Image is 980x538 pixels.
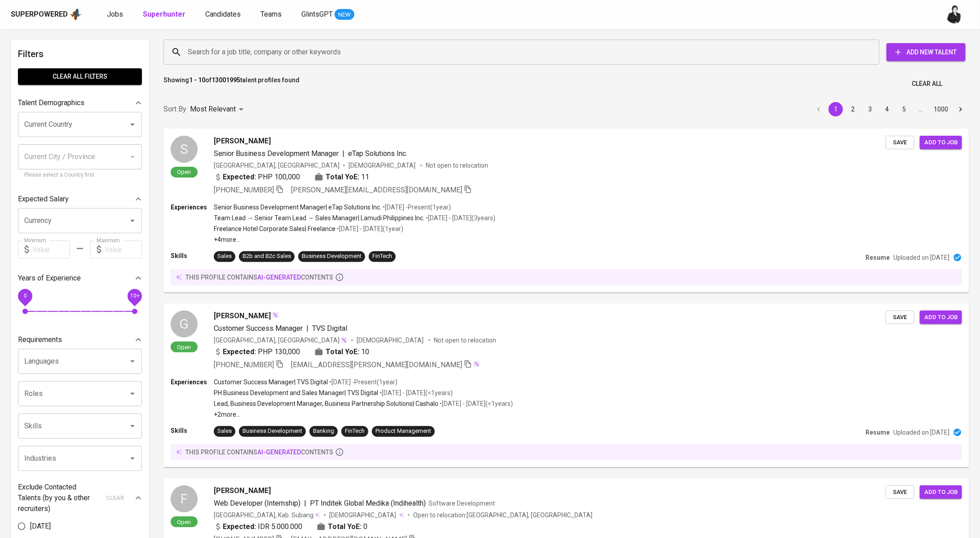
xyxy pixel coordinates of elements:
[890,312,910,323] span: Save
[214,213,424,222] p: Team Lead → Senior Team Lead → Sales Manager | Lamudi Philippines Inc.
[301,9,354,20] a: GlintsGPT NEW
[257,274,301,281] span: AI-generated
[363,521,367,532] span: 0
[931,102,951,116] button: Go to page 1000
[217,427,232,436] div: Sales
[920,485,962,499] button: Add to job
[894,47,958,58] span: Add New Talent
[214,388,378,397] p: PH Business Development and Sales Manager | TVS Digital
[434,336,496,345] p: Not open to relocation
[189,76,205,84] b: 1 - 10
[212,76,240,84] b: 13001995
[424,213,495,222] p: • [DATE] - [DATE] ( 3 years )
[18,68,142,85] button: Clear All filters
[171,378,214,387] p: Experiences
[18,482,101,514] p: Exclude Contacted Talents (by you & other recruiters)
[243,252,291,261] div: B2b and B2c Sales
[260,9,283,20] a: Teams
[924,312,958,323] span: Add to job
[328,521,362,532] b: Total YoE:
[214,399,438,408] p: Lead, Business Development Manager, Business Partnership Solutions | Cashalo
[126,452,139,465] button: Open
[18,331,142,349] div: Requirements
[171,485,198,512] div: F
[912,78,942,89] span: Clear All
[329,511,397,520] span: [DEMOGRAPHIC_DATA]
[886,311,914,325] button: Save
[171,251,214,260] p: Skills
[214,336,348,345] div: [GEOGRAPHIC_DATA], [GEOGRAPHIC_DATA]
[18,482,142,514] div: Exclude Contacted Talents (by you & other recruiters)clear
[326,347,359,357] b: Total YoE:
[214,378,328,387] p: Customer Success Manager | TVS Digital
[375,427,431,436] div: Product Management
[243,427,302,436] div: Business Development
[438,399,513,408] p: • [DATE] - [DATE] ( <1 years )
[272,311,279,319] img: magic_wand.svg
[897,102,911,116] button: Go to page 5
[257,449,301,456] span: AI-generated
[357,336,425,345] span: [DEMOGRAPHIC_DATA]
[214,203,381,212] p: Senior Business Development Manager | eTap Solutions Inc.
[143,10,185,18] b: Superhunter
[924,138,958,148] span: Add to job
[223,172,256,182] b: Expected:
[171,426,214,435] p: Skills
[126,118,139,131] button: Open
[306,323,309,334] span: |
[378,388,453,397] p: • [DATE] - [DATE] ( <1 years )
[887,43,966,61] button: Add New Talent
[163,76,300,92] p: Showing of talent profiles found
[174,168,195,176] span: Open
[214,324,303,333] span: Customer Success Manager
[214,186,274,194] span: [PHONE_NUMBER]
[185,273,333,282] p: this profile contains contents
[880,102,894,116] button: Go to page 4
[214,511,320,520] div: [GEOGRAPHIC_DATA], Kab. Subang
[914,105,928,114] div: …
[223,347,256,357] b: Expected:
[18,194,69,205] p: Expected Salary
[312,324,347,333] span: TVS Digital
[301,10,333,18] span: GlintsGPT
[890,487,910,498] span: Save
[126,214,139,227] button: Open
[24,171,136,180] p: Please select a Country first
[18,273,81,284] p: Years of Experience
[217,252,232,261] div: Sales
[335,10,354,19] span: NEW
[163,303,969,467] a: GOpen[PERSON_NAME]Customer Success Manager|TVS Digital[GEOGRAPHIC_DATA], [GEOGRAPHIC_DATA][DEMOGR...
[30,521,51,532] span: [DATE]
[291,186,462,194] span: [PERSON_NAME][EMAIL_ADDRESS][DOMAIN_NAME]
[361,172,369,182] span: 11
[18,98,84,108] p: Talent Demographics
[214,485,271,496] span: [PERSON_NAME]
[214,161,340,170] div: [GEOGRAPHIC_DATA], [GEOGRAPHIC_DATA]
[829,102,843,116] button: page 1
[342,148,344,159] span: |
[908,76,946,92] button: Clear All
[18,94,142,112] div: Talent Demographics
[23,293,26,299] span: 0
[163,104,186,115] p: Sort By
[214,521,302,532] div: IDR 5.000.000
[32,240,70,258] input: Value
[865,253,890,262] p: Resume
[18,190,142,208] div: Expected Salary
[25,71,135,82] span: Clear All filters
[345,427,365,436] div: FinTech
[214,235,495,244] p: +4 more ...
[174,343,195,351] span: Open
[473,360,480,368] img: magic_wand.svg
[348,149,407,158] span: eTap Solutions Inc.
[361,347,369,357] span: 10
[107,10,123,18] span: Jobs
[214,136,271,147] span: [PERSON_NAME]
[214,410,513,419] p: +2 more ...
[920,311,962,325] button: Add to job
[428,500,495,507] span: Software Development
[426,161,488,170] p: Not open to relocation
[18,334,62,345] p: Requirements
[893,428,949,437] p: Uploaded on [DATE]
[126,355,139,368] button: Open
